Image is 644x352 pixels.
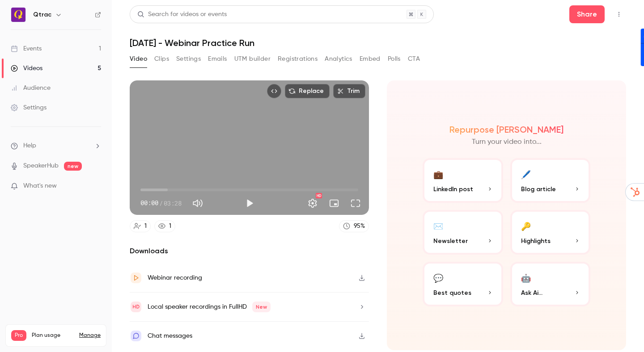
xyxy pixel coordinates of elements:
p: Turn your video into... [472,137,542,147]
a: 1 [154,220,175,232]
button: Emails [208,52,227,66]
span: Blog article [521,184,556,194]
div: 00:00 [140,198,182,208]
button: 🤖Ask Ai... [510,262,591,306]
span: Newsletter [433,236,468,246]
a: 1 [130,220,151,232]
button: Mute [189,194,207,212]
button: Clips [154,52,169,66]
button: Embed video [267,84,281,98]
button: Polls [388,52,401,66]
div: Videos [11,64,42,73]
span: LinkedIn post [433,184,473,194]
button: Trim [333,84,365,98]
span: Plan usage [32,332,74,339]
button: Replace [285,84,330,98]
div: 95 % [354,222,365,231]
button: Turn on miniplayer [325,194,343,212]
div: Settings [11,103,47,112]
button: 🖊️Blog article [510,158,591,203]
button: 💬Best quotes [423,262,503,306]
div: Search for videos or events [137,10,227,19]
span: Help [23,141,36,151]
button: CTA [408,52,420,66]
button: UTM builder [234,52,271,66]
div: Local speaker recordings in FullHD [148,302,271,312]
span: / [159,198,163,208]
div: 🖊️ [521,167,531,181]
div: ✉️ [433,219,443,233]
a: 95% [339,220,369,232]
span: New [252,302,271,312]
span: 00:00 [140,198,158,208]
div: Chat messages [148,331,192,341]
button: Settings [304,194,322,212]
button: Settings [176,52,201,66]
div: 🤖 [521,271,531,285]
a: SpeakerHub [23,161,59,171]
button: Share [569,5,605,23]
h1: [DATE] - Webinar Practice Run [130,38,626,48]
div: 💼 [433,167,443,181]
div: 1 [144,222,147,231]
div: 💬 [433,271,443,285]
span: Pro [11,330,26,341]
div: 1 [169,222,171,231]
span: Ask Ai... [521,288,542,298]
div: Webinar recording [148,272,202,283]
div: Events [11,44,42,53]
button: Analytics [325,52,352,66]
span: Highlights [521,236,551,246]
span: new [64,162,82,171]
h2: Downloads [130,246,369,256]
img: Qtrac [11,8,25,22]
button: 💼LinkedIn post [423,158,503,203]
div: HD [316,193,322,198]
span: What's new [23,181,57,191]
a: Manage [79,332,101,339]
button: ✉️Newsletter [423,210,503,255]
button: Registrations [278,52,318,66]
button: Full screen [347,194,364,212]
span: 03:28 [164,198,182,208]
span: Best quotes [433,288,471,298]
button: Video [130,52,147,66]
div: Audience [11,84,51,92]
button: Play [241,194,258,212]
div: 🔑 [521,219,531,233]
button: 🔑Highlights [510,210,591,255]
h6: Qtrac [33,10,51,19]
button: Embed [360,52,381,66]
button: Top Bar Actions [612,7,626,21]
li: help-dropdown-opener [11,141,101,151]
h2: Repurpose [PERSON_NAME] [449,124,563,135]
